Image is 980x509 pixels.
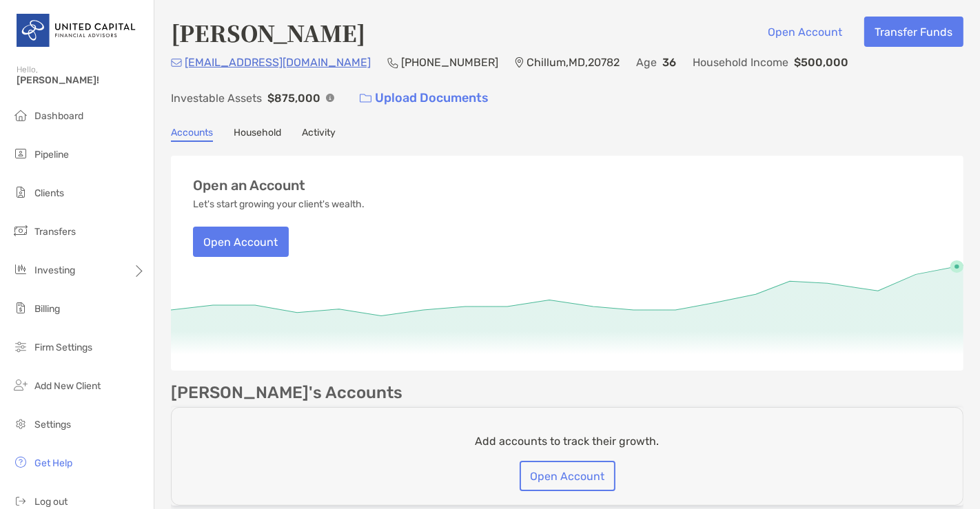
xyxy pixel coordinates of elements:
[520,461,615,491] button: Open Account
[12,415,29,432] img: settings icon
[12,454,29,470] img: get-help icon
[34,149,69,160] span: Pipeline
[515,57,524,68] img: Location Icon
[34,380,101,392] span: Add New Client
[17,6,137,55] img: United Capital Logo
[34,419,71,430] span: Settings
[387,57,398,68] img: Phone Icon
[193,178,305,194] h3: Open an Account
[34,110,83,122] span: Dashboard
[476,433,660,450] p: Add accounts to track their growth.
[12,300,29,316] img: billing icon
[171,384,402,402] p: [PERSON_NAME]'s Accounts
[234,127,281,142] a: Household
[401,54,498,71] p: [PHONE_NUMBER]
[757,17,853,47] button: Open Account
[171,59,182,67] img: Email Icon
[636,54,657,71] p: Age
[34,457,72,469] span: Get Help
[34,303,60,315] span: Billing
[34,342,92,353] span: Firm Settings
[171,90,262,107] p: Investable Assets
[34,187,64,199] span: Clients
[34,496,68,508] span: Log out
[12,222,29,239] img: transfers icon
[193,199,365,210] p: Let's start growing your client's wealth.
[794,54,848,71] p: $500,000
[34,264,75,276] span: Investing
[360,94,371,103] img: button icon
[267,90,320,107] p: $875,000
[12,492,29,509] img: logout icon
[662,54,676,71] p: 36
[185,54,371,71] p: [EMAIL_ADDRESS][DOMAIN_NAME]
[693,54,788,71] p: Household Income
[171,127,213,142] a: Accounts
[193,227,289,257] button: Open Account
[17,74,145,86] span: [PERSON_NAME]!
[12,338,29,355] img: firm-settings icon
[34,226,76,238] span: Transfers
[12,107,29,123] img: dashboard icon
[326,94,334,102] img: Info Icon
[302,127,336,142] a: Activity
[12,261,29,278] img: investing icon
[12,145,29,162] img: pipeline icon
[351,83,498,113] a: Upload Documents
[12,377,29,393] img: add_new_client icon
[864,17,963,47] button: Transfer Funds
[12,184,29,200] img: clients icon
[527,54,620,71] p: Chillum , MD , 20782
[171,17,365,48] h4: [PERSON_NAME]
